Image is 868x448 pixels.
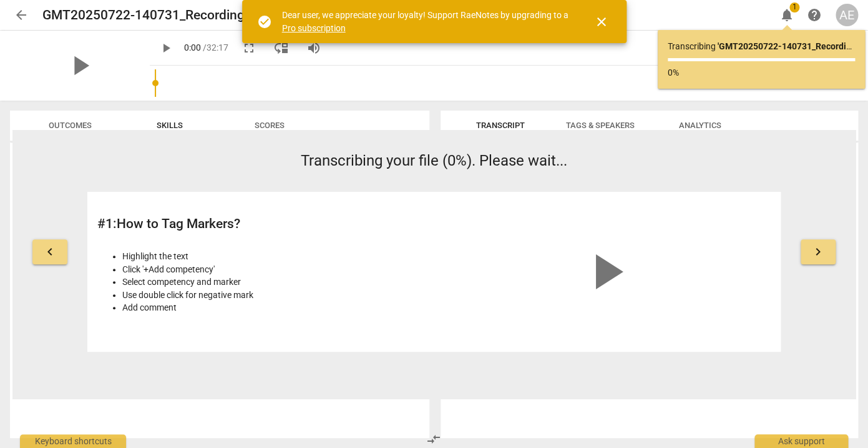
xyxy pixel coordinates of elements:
[718,41,857,51] b: ' GMT20250722-140731_Recording '
[668,66,855,79] p: 0%
[20,434,126,448] div: Keyboard shortcuts
[122,289,427,302] li: Use double click for negative mark
[122,301,427,314] li: Add comment
[306,41,321,56] span: volume_up
[270,37,293,59] button: View player as separate pane
[811,244,826,259] span: keyboard_arrow_right
[566,121,635,130] span: Tags & Speakers
[64,49,96,82] span: play_arrow
[301,152,567,169] span: Transcribing your file (0%). Please wait...
[122,276,427,289] li: Select competency and marker
[836,4,858,26] button: AE
[807,7,822,22] span: help
[155,37,177,59] button: Play
[754,434,848,448] div: Ask support
[274,41,289,56] span: move_down
[668,40,855,53] p: Transcribing ...
[42,244,57,259] span: keyboard_arrow_left
[679,121,721,130] span: Analytics
[238,37,260,59] button: Fullscreen
[184,42,201,52] span: 0:00
[789,2,799,12] span: 1
[255,121,285,130] span: Scores
[779,7,794,22] span: notifications
[241,41,256,56] span: fullscreen
[587,7,617,37] button: Close
[203,42,228,52] span: / 32:17
[303,37,325,59] button: Volume
[49,121,92,130] span: Outcomes
[776,4,798,26] button: Notifications
[158,41,173,56] span: play_arrow
[426,432,441,447] span: compare_arrows
[282,9,572,34] div: Dear user, we appreciate your loyalty! Support RaeNotes by upgrading to a
[122,250,427,263] li: Highlight the text
[576,242,636,302] span: play_arrow
[122,263,427,276] li: Click '+Add competency'
[157,121,183,130] span: Skills
[14,7,29,22] span: arrow_back
[97,216,427,232] h2: # 1 : How to Tag Markers?
[42,7,245,23] h2: GMT20250722-140731_Recording
[257,14,272,29] span: check_circle
[282,23,346,33] a: Pro subscription
[594,14,609,29] span: close
[476,121,525,130] span: Transcript
[803,4,826,26] a: Help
